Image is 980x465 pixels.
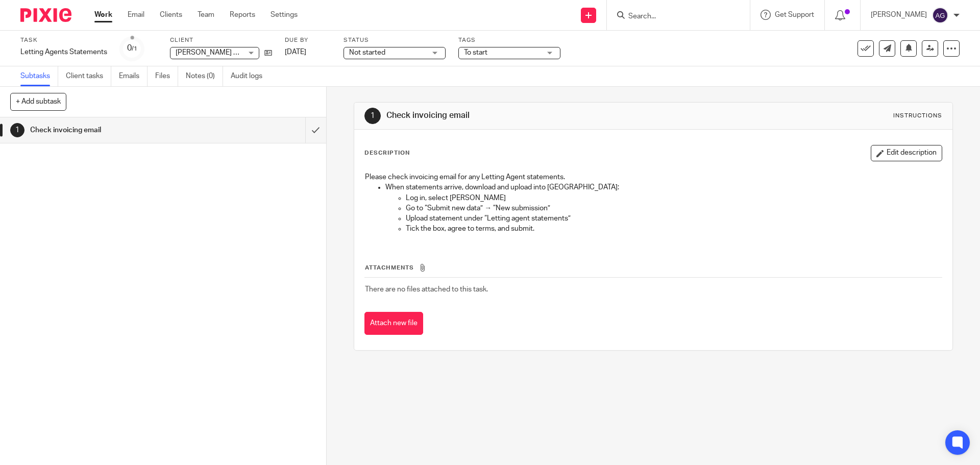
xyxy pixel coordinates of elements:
[458,36,560,44] label: Tags
[365,172,941,182] p: Please check invoicing email for any Letting Agent statements.
[20,66,58,86] a: Subtasks
[932,7,948,23] img: svg%3E
[406,193,941,203] p: Log in, select [PERSON_NAME]
[385,182,941,192] p: When statements arrive, download and upload into [GEOGRAPHIC_DATA]:
[20,8,71,22] img: Pixie
[406,203,941,213] p: Go to “Submit new data” → “New submission”
[364,108,381,124] div: 1
[364,312,423,335] button: Attach new file
[349,49,385,56] span: Not started
[155,66,178,86] a: Files
[344,36,446,44] label: Status
[10,123,24,137] div: 1
[128,10,144,20] a: Email
[627,12,719,21] input: Search
[132,46,137,52] small: /1
[176,49,335,56] span: [PERSON_NAME] Villa Investments (Liverpool) Ltd
[127,42,137,54] div: 0
[386,110,675,121] h1: Check invoicing email
[94,10,112,20] a: Work
[871,10,927,20] p: [PERSON_NAME]
[30,123,207,138] h1: Check invoicing email
[464,49,487,56] span: To start
[871,145,942,161] button: Edit description
[231,66,270,86] a: Audit logs
[271,10,298,20] a: Settings
[365,265,414,271] span: Attachments
[230,10,255,20] a: Reports
[406,224,941,234] p: Tick the box, agree to terms, and submit.
[364,149,410,157] p: Description
[119,66,148,86] a: Emails
[10,93,66,110] button: + Add subtask
[406,213,941,224] p: Upload statement under “Letting agent statements”
[893,112,942,120] div: Instructions
[285,36,331,44] label: Due by
[20,36,107,44] label: Task
[66,66,111,86] a: Client tasks
[198,10,214,20] a: Team
[20,47,107,57] div: Letting Agents Statements
[285,48,306,56] span: [DATE]
[160,10,182,20] a: Clients
[775,11,814,18] span: Get Support
[186,66,223,86] a: Notes (0)
[365,286,488,293] span: There are no files attached to this task.
[170,36,272,44] label: Client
